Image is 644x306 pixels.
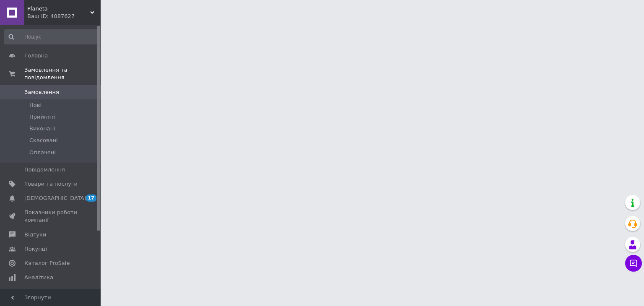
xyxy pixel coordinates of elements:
input: Пошук [4,29,99,44]
span: Управління сайтом [24,288,78,303]
span: Товари та послуги [24,180,78,188]
span: [DEMOGRAPHIC_DATA] [24,194,86,202]
span: Каталог ProSale [24,259,70,267]
span: Замовлення [24,88,59,96]
span: Замовлення та повідомлення [24,66,101,81]
span: Оплачені [29,149,56,156]
span: Прийняті [29,113,55,121]
span: Покупці [24,245,47,253]
span: Аналітика [24,274,53,281]
span: Головна [24,52,48,60]
span: Planeta [27,5,90,13]
span: Відгуки [24,231,46,239]
span: Повідомлення [24,166,65,174]
span: Нові [29,101,42,109]
button: Чат з покупцем [625,255,642,272]
span: Скасовані [29,137,58,144]
span: Виконані [29,125,55,132]
div: Ваш ID: 4087627 [27,13,101,20]
span: 17 [86,194,96,202]
span: Показники роботи компанії [24,209,78,224]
